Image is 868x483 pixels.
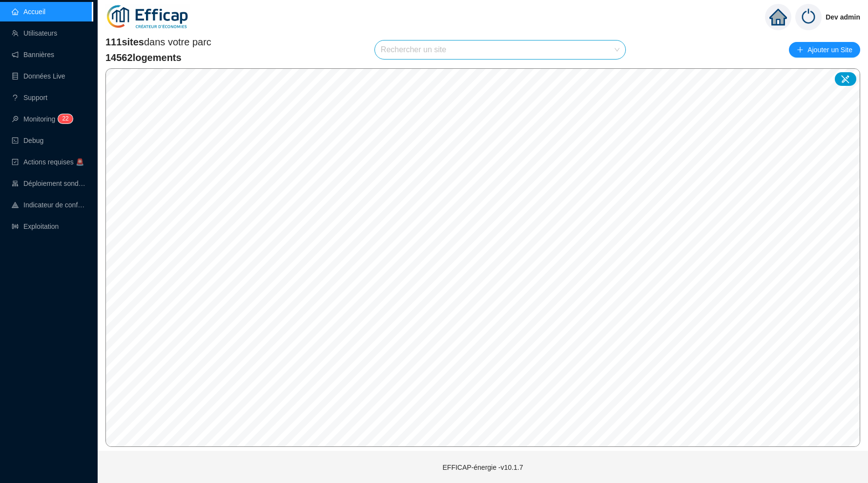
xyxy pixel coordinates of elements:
[12,222,59,230] a: slidersExploitation
[23,158,84,166] span: Actions requises 🚨
[443,463,523,471] span: EFFICAP-énergie - v10.1.7
[797,46,804,53] span: plus
[62,115,65,122] span: 2
[12,137,43,144] a: codeDebug
[12,94,47,101] a: questionSupport
[12,180,86,187] a: clusterDéploiement sondes
[105,37,144,47] span: 111 sites
[12,201,86,209] a: heat-mapIndicateur de confort
[769,8,787,26] span: home
[795,4,822,30] img: power
[12,29,57,37] a: teamUtilisateurs
[12,159,19,165] span: check-square
[65,115,69,122] span: 2
[106,69,860,446] canvas: Map
[12,8,45,16] a: homeAccueil
[105,51,211,64] span: 14562 logements
[105,35,211,49] span: dans votre parc
[12,51,54,59] a: notificationBannières
[12,72,65,80] a: databaseDonnées Live
[58,114,72,123] sup: 22
[789,42,860,58] button: Ajouter un Site
[12,115,70,123] a: monitorMonitoring22
[807,43,852,57] span: Ajouter un Site
[826,1,860,33] span: Dev admin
